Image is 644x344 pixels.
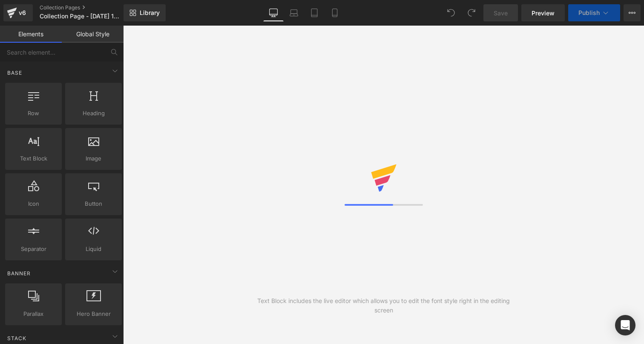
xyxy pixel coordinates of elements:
span: Collection Page - [DATE] 14:35:13 [40,13,121,20]
span: Button [68,199,119,208]
span: Library [140,9,160,17]
span: Image [68,154,119,163]
a: Mobile [325,4,345,21]
div: v6 [17,7,28,18]
button: Redo [463,4,480,21]
span: Heading [68,109,119,118]
span: Row [8,109,59,118]
span: Icon [8,199,59,208]
span: Hero Banner [68,309,119,318]
a: Tablet [304,4,325,21]
div: Text Block includes the live editor which allows you to edit the font style right in the editing ... [253,296,514,315]
span: Text Block [8,154,59,163]
button: More [624,4,641,21]
button: Undo [443,4,460,21]
div: Open Intercom Messenger [615,315,635,335]
span: Stack [6,334,27,342]
span: Banner [6,269,32,277]
a: Desktop [263,4,284,21]
a: Preview [521,4,565,21]
span: Preview [532,9,555,17]
a: Collection Pages [40,4,138,11]
a: Laptop [284,4,304,21]
span: Base [6,69,23,77]
span: Separator [8,245,59,254]
span: Parallax [8,309,59,318]
span: Liquid [68,245,119,254]
a: Global Style [62,26,124,43]
a: New Library [124,4,166,21]
span: Publish [578,9,600,16]
a: v6 [3,4,33,21]
span: Save [494,9,508,17]
button: Publish [568,4,620,21]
